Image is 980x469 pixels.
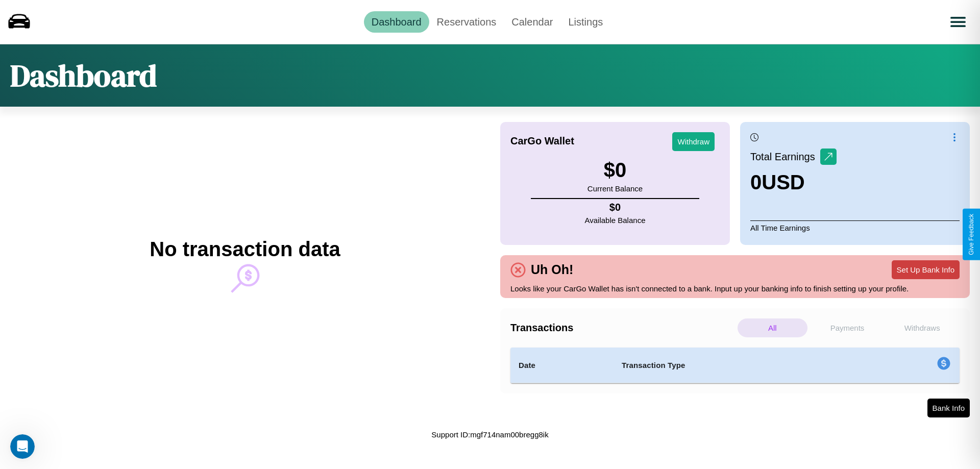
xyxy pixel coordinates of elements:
[622,359,853,372] h4: Transaction Type
[587,159,643,182] h3: $ 0
[944,8,972,36] button: Open menu
[672,132,715,151] button: Withdraw
[429,11,504,33] a: Reservations
[510,322,735,334] h4: Transactions
[364,11,429,33] a: Dashboard
[738,318,807,337] p: All
[968,214,975,255] div: Give Feedback
[504,11,560,33] a: Calendar
[150,238,340,261] h2: No transaction data
[750,220,960,235] p: All Time Earnings
[813,318,883,337] p: Payments
[750,171,837,194] h3: 0 USD
[587,182,643,195] p: Current Balance
[585,202,646,213] h4: $ 0
[585,213,646,227] p: Available Balance
[927,399,970,417] button: Bank Info
[510,348,960,383] table: simple table
[431,428,548,441] p: Support ID: mgf714nam00bregg8ik
[510,282,960,295] p: Looks like your CarGo Wallet has isn't connected to a bank. Input up your banking info to finish ...
[519,359,605,372] h4: Date
[560,11,610,33] a: Listings
[10,55,157,96] h1: Dashboard
[750,147,820,166] p: Total Earnings
[892,260,960,279] button: Set Up Bank Info
[510,135,574,147] h4: CarGo Wallet
[526,262,578,277] h4: Uh Oh!
[887,318,957,337] p: Withdraws
[10,434,35,459] iframe: Intercom live chat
